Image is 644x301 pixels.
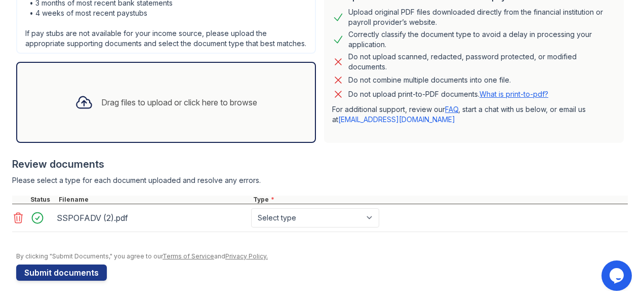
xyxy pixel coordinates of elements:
[16,265,107,281] button: Submit documents
[445,105,458,114] a: FAQ
[163,252,214,260] a: Terms of Service
[348,74,511,86] div: Do not combine multiple documents into one file.
[348,7,616,27] div: Upload original PDF files downloaded directly from the financial institution or payroll provider’...
[12,157,628,171] div: Review documents
[16,252,628,260] div: By clicking "Submit Documents," you agree to our and
[57,210,247,226] div: SSPOFADV (2).pdf
[225,252,268,260] a: Privacy Policy.
[338,115,455,124] a: [EMAIL_ADDRESS][DOMAIN_NAME]
[348,52,616,72] div: Do not upload scanned, redacted, password protected, or modified documents.
[348,29,616,50] div: Correctly classify the document type to avoid a delay in processing your application.
[12,175,628,185] div: Please select a type for each document uploaded and resolve any errors.
[251,196,628,204] div: Type
[479,90,548,98] a: What is print-to-pdf?
[28,196,57,204] div: Status
[57,196,251,204] div: Filename
[332,104,616,125] p: For additional support, review our , start a chat with us below, or email us at
[348,89,548,99] p: Do not upload print-to-PDF documents.
[601,260,634,291] iframe: chat widget
[101,96,257,108] div: Drag files to upload or click here to browse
